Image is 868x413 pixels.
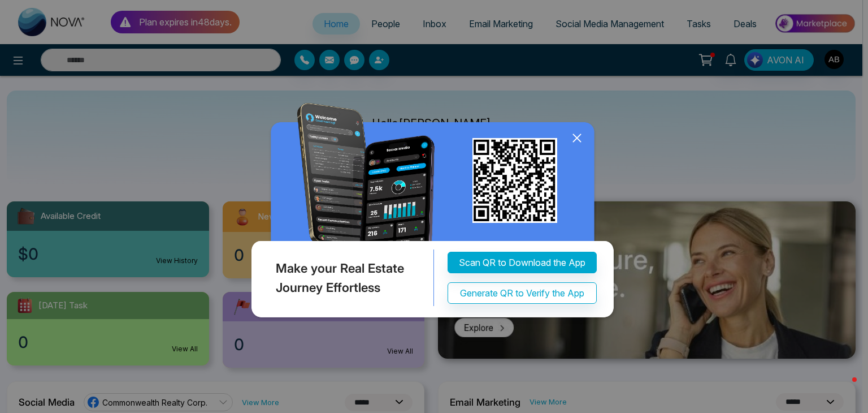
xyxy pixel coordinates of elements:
[249,250,434,307] div: Make your Real Estate Journey Effortless
[448,252,597,274] button: Scan QR to Download the App
[830,375,857,402] iframe: Intercom live chat
[249,103,619,323] img: QRModal
[448,283,597,304] button: Generate QR to Verify the App
[472,138,557,223] img: qr_for_download_app.png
